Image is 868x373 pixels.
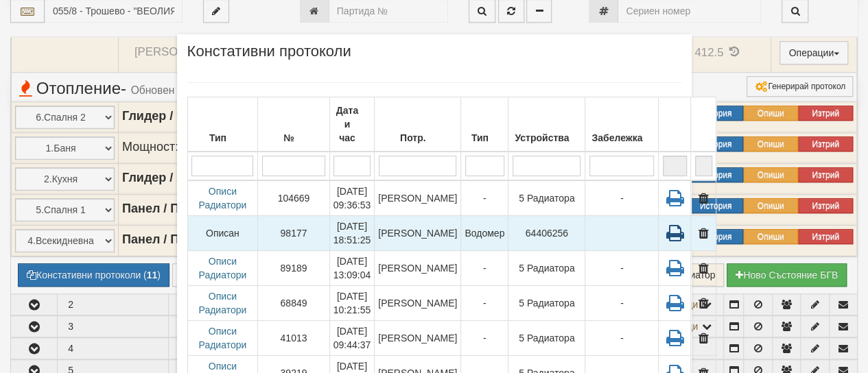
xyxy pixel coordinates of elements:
td: [DATE] 09:44:37 [329,321,375,356]
th: Тип: No sort applied, activate to apply an ascending sort [187,97,258,152]
td: - [461,251,508,286]
th: Устройства: No sort applied, activate to apply an ascending sort [508,97,585,152]
td: [DATE] 18:51:25 [329,216,375,251]
th: Дата и час: Descending sort applied, activate to apply an ascending sort [329,97,375,152]
td: [PERSON_NAME] [375,251,461,286]
td: 5 Радиатора [508,321,585,356]
td: 64406256 [508,216,585,251]
td: Описи Радиатори [187,251,258,286]
th: Потр.: No sort applied, activate to apply an ascending sort [375,97,461,152]
div: Тип [191,128,255,147]
td: [PERSON_NAME] [375,286,461,321]
div: Устройства [512,128,581,147]
td: 5 Радиатора [508,180,585,216]
td: 104669 [258,180,329,216]
td: Описи Радиатори [187,286,258,321]
td: [PERSON_NAME] [375,321,461,356]
td: [PERSON_NAME] [375,216,461,251]
td: 5 Радиатора [508,251,585,286]
td: 98177 [258,216,329,251]
td: 5 Радиатора [508,286,585,321]
div: Потр. [378,128,457,147]
td: Описи Радиатори [187,180,258,216]
td: - [461,321,508,356]
div: № [261,128,325,147]
td: - [585,286,659,321]
th: №: No sort applied, activate to apply an ascending sort [258,97,329,152]
th: Тип: No sort applied, activate to apply an ascending sort [461,97,508,152]
div: Дата и час [333,101,371,147]
td: - [585,180,659,216]
th: : No sort applied, sorting is disabled [659,97,691,152]
td: [DATE] 13:09:04 [329,251,375,286]
td: 89189 [258,251,329,286]
td: Описан [187,216,258,251]
td: [DATE] 09:36:53 [329,180,375,216]
td: Водомер [461,216,508,251]
div: Забележка [589,128,655,147]
td: Описи Радиатори [187,321,258,356]
div: Тип [465,128,504,147]
td: - [461,180,508,216]
span: Констативни протоколи [187,45,351,69]
td: [DATE] 10:21:55 [329,286,375,321]
td: 68849 [258,286,329,321]
td: - [461,286,508,321]
td: - [585,251,659,286]
td: 41013 [258,321,329,356]
th: Забележка: No sort applied, activate to apply an ascending sort [585,97,659,152]
td: [PERSON_NAME] [375,180,461,216]
th: : No sort applied, activate to apply an ascending sort [691,97,716,152]
td: - [585,321,659,356]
